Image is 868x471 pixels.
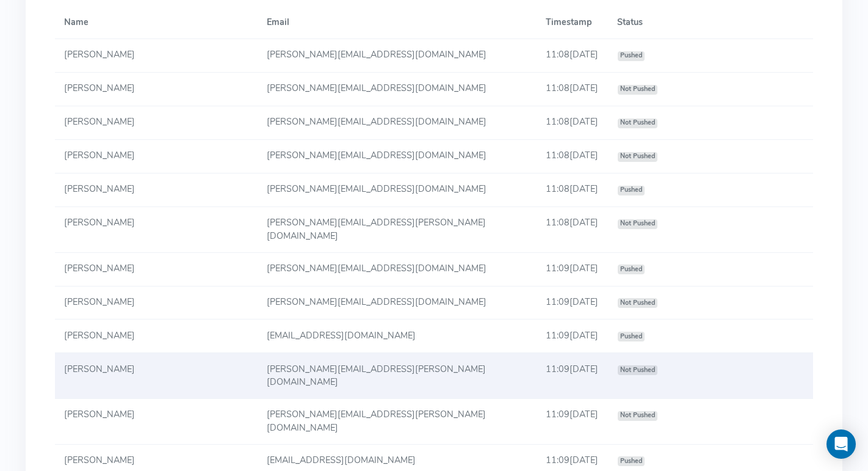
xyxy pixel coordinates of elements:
td: 11:08[DATE] [537,72,607,106]
td: [PERSON_NAME][EMAIL_ADDRESS][PERSON_NAME][DOMAIN_NAME] [258,206,537,252]
td: 11:09[DATE] [537,319,607,353]
span: Not Pushed [618,411,658,421]
td: [PERSON_NAME][EMAIL_ADDRESS][DOMAIN_NAME] [258,106,537,139]
td: [PERSON_NAME] [55,173,258,206]
span: Pushed [618,332,645,341]
td: [PERSON_NAME][EMAIL_ADDRESS][PERSON_NAME][DOMAIN_NAME] [258,353,537,399]
th: Status [608,7,814,38]
div: Open Intercom Messenger [826,429,856,459]
td: 11:08[DATE] [537,139,607,173]
span: Not Pushed [618,119,658,128]
td: [PERSON_NAME][EMAIL_ADDRESS][DOMAIN_NAME] [258,173,537,206]
td: [PERSON_NAME][EMAIL_ADDRESS][DOMAIN_NAME] [258,39,537,73]
span: Not Pushed [618,298,658,308]
td: 11:09[DATE] [537,353,607,399]
td: [PERSON_NAME] [55,252,258,286]
span: Not Pushed [618,152,658,162]
span: Not Pushed [618,365,658,375]
td: [PERSON_NAME][EMAIL_ADDRESS][DOMAIN_NAME] [258,72,537,106]
td: [PERSON_NAME] [55,319,258,353]
span: Pushed [618,186,645,195]
td: [PERSON_NAME] [55,39,258,73]
td: [PERSON_NAME] [55,206,258,252]
td: 11:09[DATE] [537,286,607,319]
th: Email [258,7,537,38]
td: 11:08[DATE] [537,106,607,139]
span: Pushed [618,456,645,466]
td: 11:08[DATE] [537,39,607,73]
td: [PERSON_NAME] [55,72,258,106]
td: [PERSON_NAME] [55,106,258,139]
td: [PERSON_NAME][EMAIL_ADDRESS][DOMAIN_NAME] [258,139,537,173]
td: [PERSON_NAME] [55,286,258,319]
span: Pushed [618,51,645,61]
th: Timestamp [537,7,607,38]
td: [PERSON_NAME] [55,139,258,173]
td: 11:08[DATE] [537,173,607,206]
td: [PERSON_NAME] [55,353,258,399]
td: 11:08[DATE] [537,206,607,252]
td: 11:09[DATE] [537,399,607,445]
span: Not Pushed [618,85,658,95]
span: Pushed [618,265,645,274]
td: [PERSON_NAME] [55,399,258,445]
td: 11:09[DATE] [537,252,607,286]
td: [EMAIL_ADDRESS][DOMAIN_NAME] [258,319,537,353]
td: [PERSON_NAME][EMAIL_ADDRESS][DOMAIN_NAME] [258,286,537,319]
td: [PERSON_NAME][EMAIL_ADDRESS][PERSON_NAME][DOMAIN_NAME] [258,399,537,445]
th: Name [55,7,258,38]
td: [PERSON_NAME][EMAIL_ADDRESS][DOMAIN_NAME] [258,252,537,286]
span: Not Pushed [618,219,658,229]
